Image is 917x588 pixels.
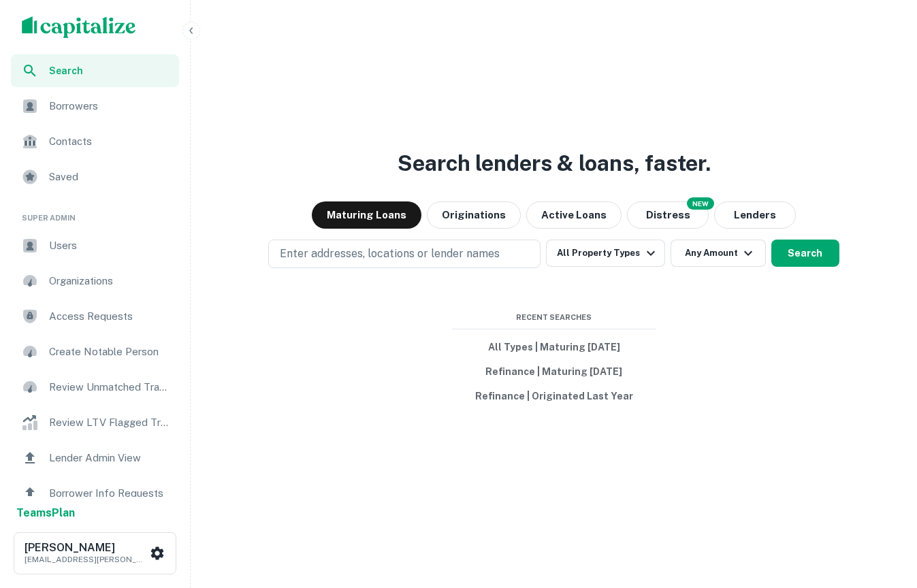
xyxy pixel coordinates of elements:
[49,450,171,466] span: Lender Admin View
[49,133,171,150] span: Contacts
[49,63,171,78] span: Search
[687,197,714,210] div: NEW
[11,54,179,87] a: Search
[526,201,622,229] button: Active Loans
[398,147,711,180] h3: Search lenders & loans, faster.
[627,201,709,229] button: Search distressed loans with lien and other non-mortgage details.
[16,505,75,521] a: TeamsPlan
[14,532,176,574] button: [PERSON_NAME][EMAIL_ADDRESS][PERSON_NAME][DOMAIN_NAME]
[49,273,171,289] span: Organizations
[268,240,541,268] button: Enter addresses, locations or lender names
[11,90,179,122] a: Borrowers
[49,238,171,254] span: Users
[49,169,171,185] span: Saved
[452,384,656,408] button: Refinance | Originated Last Year
[312,201,421,229] button: Maturing Loans
[49,414,171,431] span: Review LTV Flagged Transactions
[671,240,766,267] button: Any Amount
[16,506,75,519] strong: Teams Plan
[452,312,656,323] span: Recent Searches
[452,359,656,384] button: Refinance | Maturing [DATE]
[714,201,796,229] button: Lenders
[280,246,500,262] p: Enter addresses, locations or lender names
[49,308,171,325] span: Access Requests
[11,229,179,262] a: Users
[11,125,179,158] a: Contacts
[11,161,179,193] a: Saved
[49,379,171,395] span: Review Unmatched Transactions
[771,240,839,267] button: Search
[11,265,179,297] a: Organizations
[11,371,179,404] a: Review Unmatched Transactions
[49,344,171,360] span: Create Notable Person
[25,542,147,553] h6: [PERSON_NAME]
[11,336,179,368] a: Create Notable Person
[22,16,136,38] img: capitalize-logo.png
[49,98,171,114] span: Borrowers
[452,335,656,359] button: All Types | Maturing [DATE]
[11,477,179,510] a: Borrower Info Requests
[849,479,917,544] iframe: Chat Widget
[546,240,664,267] button: All Property Types
[11,406,179,439] a: Review LTV Flagged Transactions
[11,442,179,474] a: Lender Admin View
[11,196,179,229] li: Super Admin
[11,300,179,333] a: Access Requests
[25,553,147,566] p: [EMAIL_ADDRESS][PERSON_NAME][DOMAIN_NAME]
[427,201,521,229] button: Originations
[49,485,171,502] span: Borrower Info Requests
